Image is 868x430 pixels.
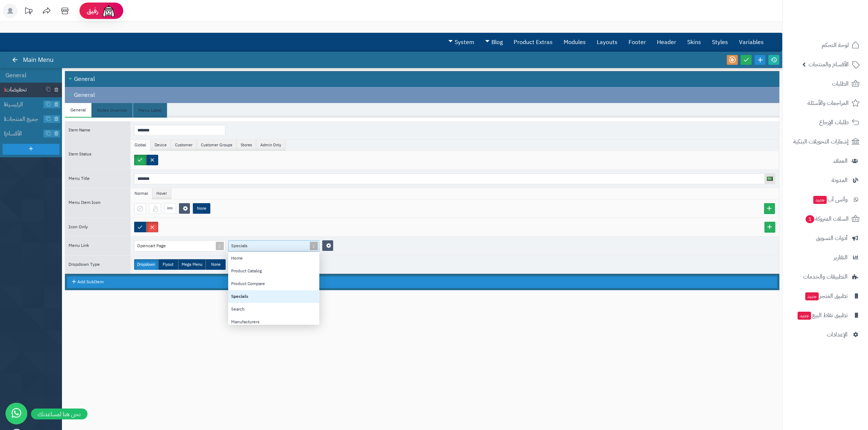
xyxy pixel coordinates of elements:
li: Menu Label [133,103,167,118]
span: تطبيق نقاط البيع [797,310,848,320]
div: General [65,87,779,103]
a: System [443,33,480,51]
img: العربية [767,177,773,181]
a: المراجعات والأسئلة [787,94,864,112]
a: وآتس آبجديد [787,191,864,208]
li: Customer Groups [197,140,237,151]
label: Dropdown [134,259,158,270]
a: Styles [707,33,733,51]
span: Menu Link [69,242,89,249]
span: Opencart Page [137,242,166,249]
a: Layouts [591,33,623,51]
span: الطلبات [832,79,849,89]
span: جميع المنتجات [5,115,44,123]
a: Skins [682,33,707,51]
div: Manufacturers [228,316,319,328]
span: رفيق [87,7,98,15]
a: السلات المتروكة1 [787,210,864,228]
span: الأقسام [5,130,44,138]
a: Product Extras [508,33,558,51]
span: وآتس آب [813,194,848,205]
span: المدونة [832,175,848,185]
span: لوحة التحكم [822,40,849,50]
li: General [65,103,92,118]
label: None [193,203,210,214]
span: جديد [798,312,811,320]
span: الإعدادات [827,330,848,340]
a: تطبيق نقاط البيعجديد [787,307,864,324]
span: الأقسام والمنتجات [809,59,849,70]
li: Device [151,140,171,151]
a: Footer [623,33,651,51]
a: تحديثات المنصة [19,4,38,20]
span: أدوات التسويق [816,233,848,243]
span: Icon Only [69,224,88,230]
a: العملاء [787,152,864,170]
a: Modules [558,33,591,51]
img: ai-face.png [101,4,116,18]
a: التقارير [787,249,864,266]
span: السلات المتروكة [805,214,849,224]
a: Blog [480,33,508,51]
span: Item Name [69,127,90,133]
a: لوحة التحكم [787,36,864,54]
span: 1 [806,215,814,223]
span: الرئيسية [5,100,44,109]
div: grid [228,252,319,325]
span: إشعارات التحويلات البنكية [793,137,849,147]
a: التطبيقات والخدمات [787,268,864,285]
li: Normal [131,188,152,199]
span: Specials [231,242,248,249]
span: Add SubItem [71,275,104,289]
div: Search [228,303,319,316]
span: Item Status [69,151,92,157]
a: تطبيق المتجرجديد [787,287,864,305]
span: جديد [813,196,827,204]
span: العملاء [833,156,848,166]
span: التقارير [834,252,848,263]
span: تخفيضات [5,86,44,94]
li: Hover [152,188,171,199]
div: Product Compare [228,277,319,290]
a: الإعدادات [787,326,864,343]
label: None [206,259,226,270]
a: أدوات التسويق [787,229,864,247]
label: Flyout [158,259,178,270]
a: الطلبات [787,75,864,92]
a: إشعارات التحويلات البنكية [787,133,864,150]
li: Stores [237,140,256,151]
li: Styles Override [92,103,133,118]
span: جديد [805,292,819,300]
span: Menu Item Icon [69,199,101,206]
span: تطبيق المتجر [805,291,848,301]
a: طلبات الإرجاع [787,114,864,131]
span: Dropdown Type [69,261,100,268]
div: General [65,71,779,87]
div: Home [228,252,319,265]
a: Header [651,33,682,51]
span: التطبيقات والخدمات [803,272,848,282]
li: Customer [171,140,197,151]
a: المدونة [787,171,864,189]
span: طلبات الإرجاع [819,117,849,127]
li: Global [131,140,151,151]
span: Menu Title [69,175,90,182]
a: Variables [733,33,769,51]
li: Admin Only [256,140,285,151]
div: Specials [228,290,319,303]
span: المراجعات والأسئلة [807,98,849,108]
div: Product Catalog [228,265,319,277]
div: Main Menu [13,52,61,68]
label: Mega Menu [178,259,206,270]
